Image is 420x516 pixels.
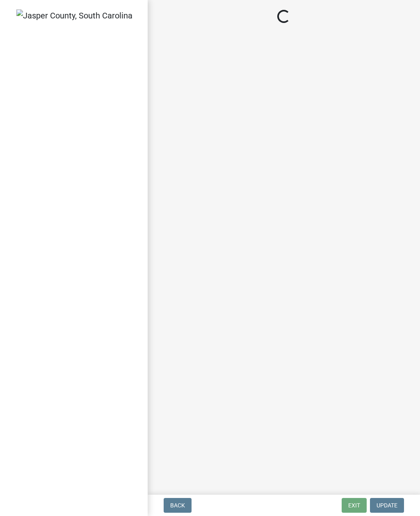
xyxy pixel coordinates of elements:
img: Jasper County, South Carolina [16,9,132,22]
span: Back [170,502,185,509]
button: Update [370,498,404,513]
button: Back [164,498,192,513]
span: Update [377,502,397,509]
button: Exit [342,498,367,513]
